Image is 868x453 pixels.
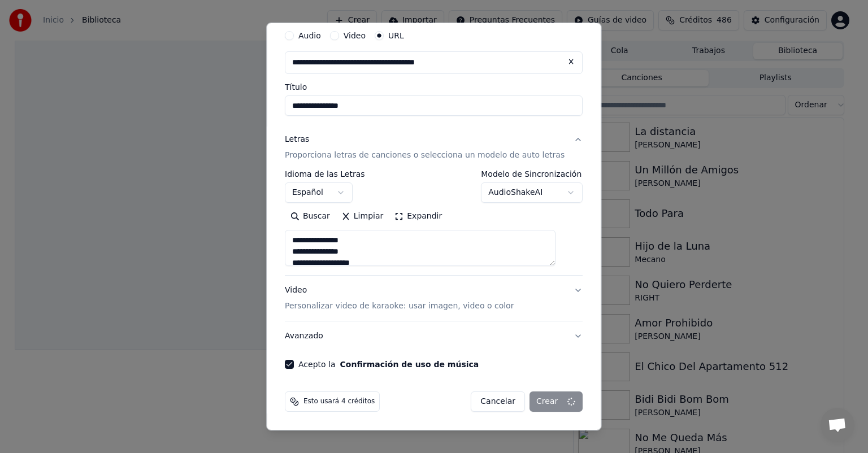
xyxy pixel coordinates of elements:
[471,391,526,412] button: Cancelar
[285,170,365,178] label: Idioma de las Letras
[285,321,583,351] button: Avanzado
[285,134,309,145] div: Letras
[389,207,448,225] button: Expandir
[285,150,565,161] p: Proporciona letras de canciones o selecciona un modelo de auto letras
[285,285,514,312] div: Video
[303,397,375,406] span: Esto usará 4 créditos
[285,207,336,225] button: Buscar
[336,207,389,225] button: Limpiar
[285,300,514,312] p: Personalizar video de karaoke: usar imagen, video o color
[298,360,479,368] label: Acepto la
[344,32,366,40] label: Video
[285,276,583,321] button: VideoPersonalizar video de karaoke: usar imagen, video o color
[340,360,479,368] button: Acepto la
[388,32,404,40] label: URL
[285,125,583,170] button: LetrasProporciona letras de canciones o selecciona un modelo de auto letras
[481,170,583,178] label: Modelo de Sincronización
[285,83,583,91] label: Título
[285,170,583,275] div: LetrasProporciona letras de canciones o selecciona un modelo de auto letras
[298,32,321,40] label: Audio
